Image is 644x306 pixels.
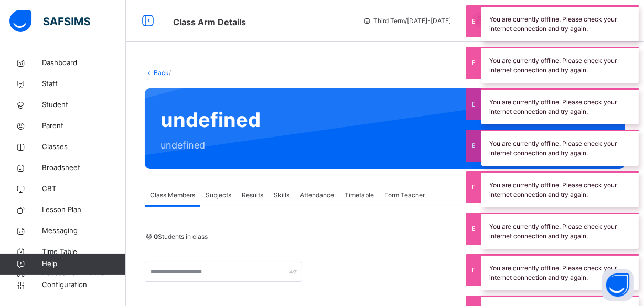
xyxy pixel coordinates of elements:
span: Students in class [154,232,208,241]
div: You are currently offline. Please check your internet connection and try again. [481,254,639,290]
img: safsims [9,10,90,32]
span: Student [42,100,126,110]
div: You are currently offline. Please check your internet connection and try again. [481,88,639,124]
div: You are currently offline. Please check your internet connection and try again. [481,130,639,166]
div: You are currently offline. Please check your internet connection and try again. [481,213,639,249]
span: Messaging [42,226,126,236]
span: Staff [42,79,126,89]
span: Results [242,191,263,200]
span: Timetable [345,191,374,200]
a: Back [154,69,169,77]
span: Classes [42,142,126,152]
b: 0 [154,233,158,240]
span: Class Members [150,191,195,200]
span: Attendance [300,191,334,200]
span: session/term information [363,16,451,26]
span: Subjects [206,191,231,200]
span: Broadsheet [42,163,126,173]
span: Time Table [42,247,126,257]
span: Class Arm Details [173,17,246,27]
span: / [169,69,171,77]
span: Parent [42,121,126,131]
span: Lesson Plan [42,205,126,215]
div: You are currently offline. Please check your internet connection and try again. [481,5,639,41]
button: Open asap [602,269,634,301]
span: Configuration [42,280,125,290]
span: Help [42,259,125,269]
div: You are currently offline. Please check your internet connection and try again. [481,47,639,83]
div: FrancisVICTOR [461,12,619,30]
span: Form Teacher [384,191,425,200]
div: You are currently offline. Please check your internet connection and try again. [481,171,639,207]
span: CBT [42,184,126,194]
span: Skills [274,191,289,200]
span: Dashboard [42,58,126,68]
